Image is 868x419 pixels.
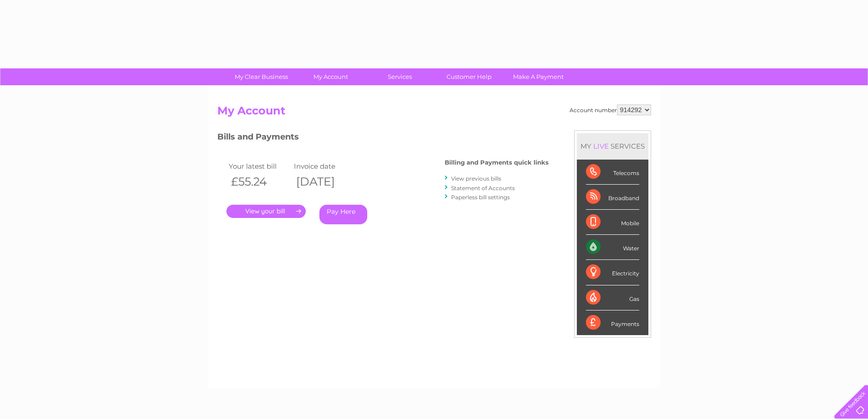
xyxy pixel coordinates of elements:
th: £55.24 [226,172,292,191]
a: . [226,205,306,218]
a: Paperless bill settings [451,194,510,201]
h2: My Account [217,104,651,122]
a: Customer Help [431,68,507,85]
a: Services [362,68,437,85]
div: Gas [586,285,639,310]
div: Water [586,235,639,260]
h4: Billing and Payments quick links [445,159,549,166]
div: Electricity [586,260,639,285]
a: Make A Payment [501,68,576,85]
div: LIVE [591,142,611,150]
div: Broadband [586,185,639,210]
td: Your latest bill [226,160,292,172]
div: Telecoms [586,160,639,185]
div: Mobile [586,210,639,235]
a: My Clear Business [224,68,299,85]
div: MY SERVICES [577,133,648,159]
a: View previous bills [451,175,501,182]
a: Pay Here [319,205,367,224]
div: Account number [570,104,651,115]
h3: Bills and Payments [217,130,549,146]
div: Payments [586,310,639,335]
th: [DATE] [292,172,357,191]
a: My Account [293,68,368,85]
a: Statement of Accounts [451,185,515,191]
td: Invoice date [292,160,357,172]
